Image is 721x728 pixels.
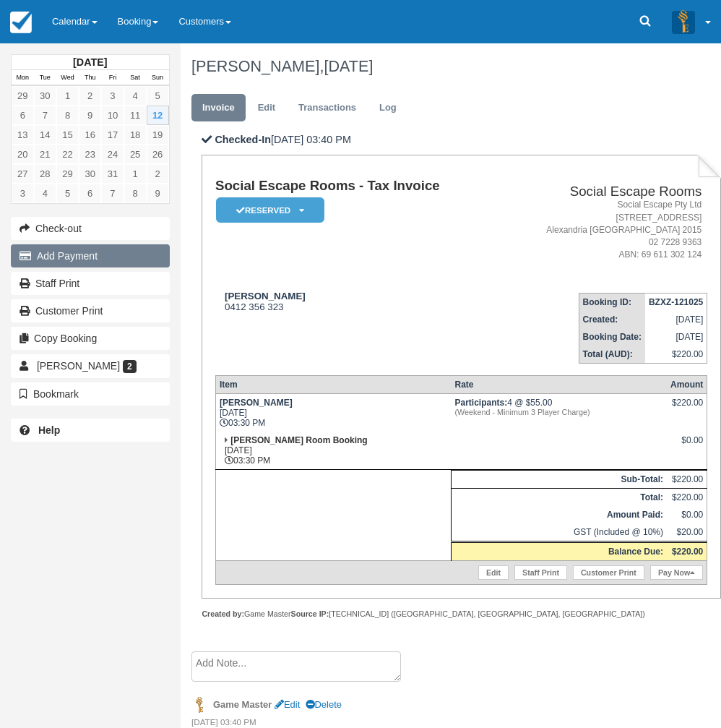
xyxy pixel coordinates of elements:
td: [DATE] [645,311,707,328]
a: 24 [101,145,124,164]
a: 22 [56,145,79,164]
a: 18 [124,125,147,145]
th: Rate [451,376,666,394]
td: GST (Included @ 10%) [451,523,666,542]
th: Sub-Total: [451,471,666,489]
a: 12 [147,106,169,125]
a: Edit [247,94,286,122]
b: Checked-In [215,134,271,145]
th: Created: [579,311,645,328]
a: 19 [147,125,169,145]
button: Add Payment [11,244,170,267]
a: Edit [478,565,509,580]
th: Tue [34,70,56,86]
a: 13 [12,125,34,145]
a: 21 [34,145,56,164]
img: A3 [672,10,695,33]
th: Wed [56,70,79,86]
a: 28 [34,164,56,184]
a: 29 [12,86,34,106]
td: $220.00 [667,471,707,489]
a: Pay Now [650,565,703,580]
a: 26 [147,145,169,164]
strong: Created by: [202,609,244,618]
strong: [PERSON_NAME] [220,398,293,408]
th: Amount [667,376,707,394]
a: 5 [147,86,169,106]
a: 29 [56,164,79,184]
b: Help [38,424,60,436]
a: 4 [124,86,147,106]
td: $220.00 [667,489,707,507]
a: 15 [56,125,79,145]
a: 9 [79,106,101,125]
a: 30 [34,86,56,106]
div: $220.00 [670,398,703,419]
th: Fri [101,70,124,86]
strong: [PERSON_NAME] [225,291,306,301]
a: Help [11,419,170,442]
a: 2 [147,164,169,184]
a: Invoice [191,94,246,122]
th: Total (AUD): [579,346,645,364]
a: 5 [56,184,79,203]
a: 23 [79,145,101,164]
h1: Social Escape Rooms - Tax Invoice [215,179,498,194]
span: [PERSON_NAME] [37,360,120,372]
a: 4 [34,184,56,203]
td: $220.00 [645,346,707,364]
th: Thu [79,70,101,86]
td: $0.00 [667,506,707,523]
a: 14 [34,125,56,145]
a: 31 [101,164,124,184]
a: Customer Print [11,299,170,322]
a: 30 [79,164,101,184]
strong: Participants [454,398,507,408]
th: Sun [147,70,169,86]
a: Transactions [288,94,367,122]
h2: Social Escape Rooms [504,184,702,200]
a: 17 [101,125,124,145]
div: 0412 356 323 [215,291,498,312]
strong: BZXZ-121025 [649,297,703,307]
td: [DATE] 03:30 PM [215,432,451,470]
a: 1 [124,164,147,184]
a: 20 [12,145,34,164]
a: 25 [124,145,147,164]
strong: Source IP: [291,609,329,618]
a: 11 [124,106,147,125]
th: Sat [124,70,147,86]
em: (Weekend - Minimum 3 Player Charge) [454,408,662,416]
strong: $220.00 [672,547,703,557]
button: Copy Booking [11,327,170,350]
span: 2 [123,360,137,373]
a: 10 [101,106,124,125]
p: [DATE] 03:40 PM [202,132,721,147]
strong: [DATE] [73,56,107,68]
a: 3 [101,86,124,106]
a: Staff Print [514,565,567,580]
img: checkfront-main-nav-mini-logo.png [10,12,32,33]
strong: Game Master [213,699,272,710]
a: 16 [79,125,101,145]
a: 1 [56,86,79,106]
h1: [PERSON_NAME], [191,58,711,75]
td: $20.00 [667,523,707,542]
span: [DATE] [324,57,373,75]
button: Bookmark [11,382,170,406]
a: 3 [12,184,34,203]
th: Amount Paid: [451,506,666,523]
em: Reserved [216,197,324,223]
a: 6 [79,184,101,203]
th: Booking Date: [579,328,645,346]
a: 8 [56,106,79,125]
a: Edit [275,699,300,710]
a: 7 [34,106,56,125]
a: 27 [12,164,34,184]
a: Staff Print [11,272,170,295]
div: $0.00 [670,435,703,457]
button: Check-out [11,217,170,240]
div: Game Master [TECHNICAL_ID] ([GEOGRAPHIC_DATA], [GEOGRAPHIC_DATA], [GEOGRAPHIC_DATA]) [202,609,721,620]
a: [PERSON_NAME] 2 [11,354,170,377]
a: Reserved [215,197,319,223]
